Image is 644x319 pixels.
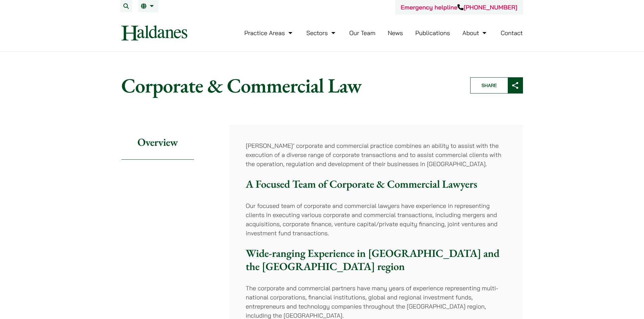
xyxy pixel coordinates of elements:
[246,141,507,168] p: [PERSON_NAME]’ corporate and commercial practice combines an ability to assist with the execution...
[349,29,375,37] a: Our Team
[246,178,507,190] h3: A Focused Team of Corporate & Commercial Lawyers
[306,29,337,37] a: Sectors
[401,3,517,11] a: Emergency helpline[PHONE_NUMBER]
[470,77,523,94] button: Share
[121,125,194,160] h2: Overview
[471,78,508,93] span: Share
[121,25,187,41] img: Logo of Haldanes
[415,29,450,37] a: Publications
[246,201,507,238] p: Our focused team of corporate and commercial lawyers have experience in representing clients in e...
[501,29,523,37] a: Contact
[141,3,156,9] a: EN
[244,29,294,37] a: Practice Areas
[246,247,507,273] h3: Wide-ranging Experience in [GEOGRAPHIC_DATA] and the [GEOGRAPHIC_DATA] region
[388,29,403,37] a: News
[121,73,459,98] h1: Corporate & Commercial Law
[462,29,488,37] a: About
